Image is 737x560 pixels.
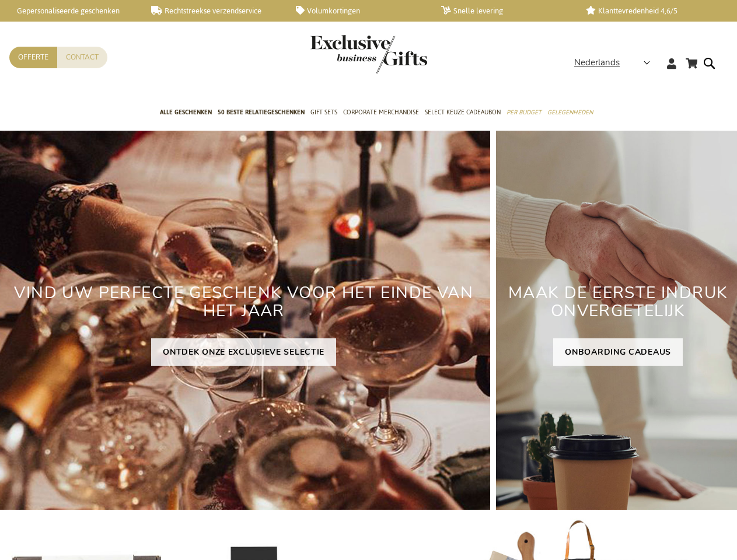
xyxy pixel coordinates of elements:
a: Contact [57,47,107,68]
a: Volumkortingen [296,6,422,16]
span: Per Budget [507,106,542,118]
a: Gepersonaliseerde geschenken [6,6,132,16]
a: Gelegenheden [547,99,593,128]
a: Offerte [9,47,57,68]
a: Rechtstreekse verzendservice [151,6,278,16]
a: ONBOARDING CADEAUS [553,338,683,366]
span: Corporate Merchandise [343,106,419,118]
span: 50 beste relatiegeschenken [218,106,305,118]
a: Corporate Merchandise [343,99,419,128]
span: Gift Sets [310,106,337,118]
a: ONTDEK ONZE EXCLUSIEVE SELECTIE [151,338,336,366]
a: Select Keuze Cadeaubon [425,99,501,128]
a: Klanttevredenheid 4,6/5 [586,6,712,16]
a: Alle Geschenken [160,99,212,128]
img: Exclusive Business gifts logo [310,35,427,73]
a: Gift Sets [310,99,337,128]
span: Gelegenheden [547,106,593,118]
span: Select Keuze Cadeaubon [425,106,501,118]
span: Alle Geschenken [160,106,212,118]
a: Per Budget [507,99,542,128]
a: Snelle levering [441,6,568,16]
a: 50 beste relatiegeschenken [218,99,305,128]
span: Nederlands [574,56,620,69]
a: store logo [310,35,369,73]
